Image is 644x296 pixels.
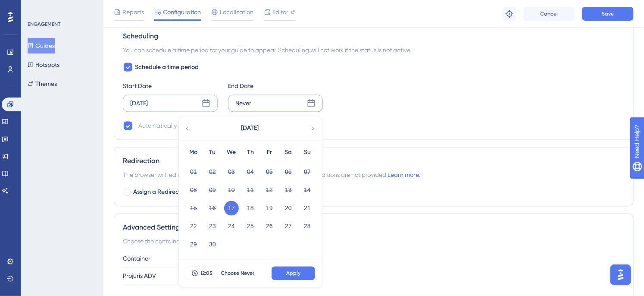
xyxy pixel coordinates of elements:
[582,7,634,21] button: Save
[135,62,199,72] span: Schedule a time period
[272,267,315,280] button: Apply
[602,10,614,17] span: Save
[184,148,203,158] div: Mo
[222,148,241,158] div: We
[20,2,54,13] span: Need Help?
[262,219,277,234] button: 26
[281,219,296,234] button: 27
[205,237,220,252] button: 30
[123,268,218,285] button: Projuris ADV
[205,219,220,234] button: 23
[262,183,277,198] button: 12
[123,170,420,180] span: The browser will redirect to the “Redirection URL” when the Targeting Conditions are not provided.
[300,165,315,179] button: 07
[186,267,218,280] button: 12:05
[262,165,277,179] button: 05
[224,201,239,216] button: 17
[186,237,201,252] button: 29
[123,236,625,247] div: Choose the container and theme for the guide.
[203,148,222,158] div: Tu
[186,165,201,179] button: 01
[220,7,253,17] span: Localization
[260,148,279,158] div: Fr
[523,7,575,21] button: Cancel
[130,98,148,109] div: [DATE]
[228,81,323,91] div: End Date
[123,31,625,41] div: Scheduling
[205,165,220,179] button: 02
[281,165,296,179] button: 06
[123,254,625,264] div: Container
[123,271,156,281] span: Projuris ADV
[243,201,258,216] button: 18
[279,148,298,158] div: Sa
[123,156,625,167] div: Redirection
[28,76,57,91] button: Themes
[281,201,296,216] button: 20
[243,165,258,179] button: 04
[286,270,300,277] span: Apply
[205,201,220,216] button: 16
[28,21,60,28] div: ENGAGEMENT
[123,223,625,233] div: Advanced Settings
[272,7,288,17] span: Editor
[28,38,55,54] button: Guides
[281,183,296,198] button: 13
[123,45,625,55] div: You can schedule a time period for your guide to appear. Scheduling will not work if the status i...
[298,148,317,158] div: Su
[243,183,258,198] button: 11
[235,98,251,109] div: Never
[186,183,201,198] button: 08
[218,267,257,280] button: Choose Never
[262,201,277,216] button: 19
[300,201,315,216] button: 21
[138,121,316,131] div: Automatically set as “Inactive” when the scheduled period is over.
[243,219,258,234] button: 25
[133,187,201,198] span: Assign a Redirection URL
[224,219,239,234] button: 24
[163,7,201,17] span: Configuration
[186,201,201,216] button: 15
[541,10,558,17] span: Cancel
[122,7,144,17] span: Reports
[28,57,59,72] button: Hotspots
[241,148,260,158] div: Th
[186,219,201,234] button: 22
[608,262,634,288] iframe: UserGuiding AI Assistant Launcher
[205,183,220,198] button: 09
[300,183,315,198] button: 14
[201,270,213,277] span: 12:05
[221,270,254,277] span: Choose Never
[224,165,239,179] button: 03
[123,81,218,91] div: Start Date
[207,120,293,137] button: [DATE]
[241,123,259,134] span: [DATE]
[300,219,315,234] button: 28
[388,172,420,179] a: Learn more.
[224,183,239,198] button: 10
